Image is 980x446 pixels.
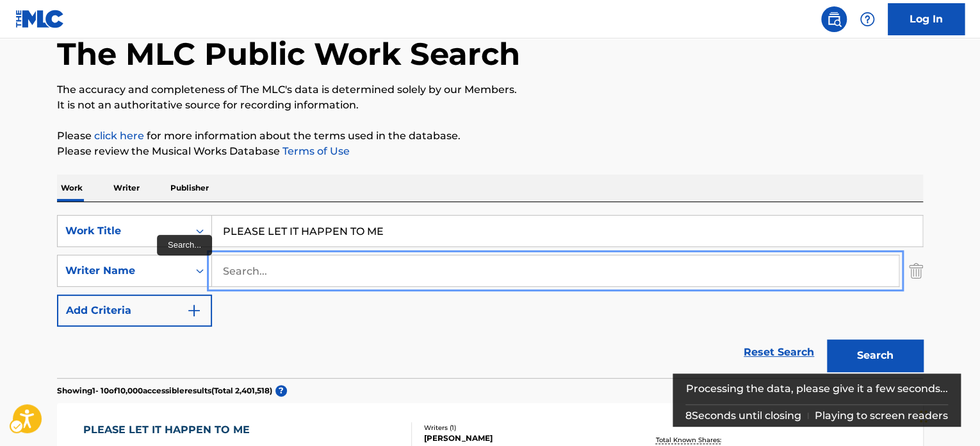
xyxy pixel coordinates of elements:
[65,223,181,239] div: Work Title
[685,373,949,404] div: Processing the data, please give it a few seconds...
[110,175,143,202] p: Writer
[275,385,287,397] span: ?
[188,216,211,246] div: On
[888,3,965,35] a: Log In
[57,35,520,73] h1: The MLC Public Work Search
[167,175,213,202] p: Publisher
[65,263,181,279] div: Writer Name
[186,303,202,318] img: 9d2ae6d4665cec9f34b9.svg
[57,128,923,144] p: Please for more information about the terms used in the database.
[57,215,923,378] form: Search Form
[826,12,842,27] img: search
[57,175,86,202] p: Work
[57,385,272,397] p: Showing 1 - 10 of 10,000 accessible results (Total 2,401,518 )
[424,423,617,433] div: Writers ( 1 )
[212,216,922,246] input: Search...
[83,422,256,438] div: PLEASE LET IT HAPPEN TO ME
[15,10,65,28] img: MLC Logo
[57,98,923,113] p: It is not an authoritative source for recording information.
[685,409,692,422] span: 8
[57,82,923,98] p: The accuracy and completeness of The MLC's data is determined solely by our Members.
[737,338,821,366] a: Reset Search
[424,433,617,444] div: [PERSON_NAME]
[280,145,350,157] a: Terms of Use
[94,130,144,142] a: Music industry terminology | mechanical licensing collective
[860,12,875,27] img: help
[909,255,923,287] img: Delete Criterion
[57,295,212,327] button: Add Criteria
[57,144,923,159] p: Please review the Musical Works Database
[655,435,724,445] p: Total Known Shares:
[212,255,899,286] input: Search...
[827,339,923,372] button: Search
